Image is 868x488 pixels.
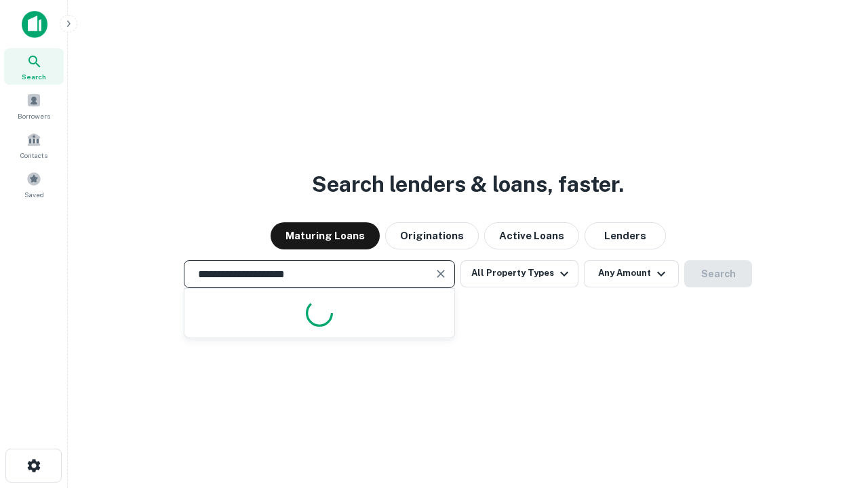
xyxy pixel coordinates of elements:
[24,189,44,200] span: Saved
[800,380,868,445] iframe: Chat Widget
[431,264,450,283] button: Clear
[484,222,579,249] button: Active Loans
[585,222,666,249] button: Lenders
[20,150,47,161] span: Contacts
[4,127,64,163] a: Contacts
[312,168,624,201] h3: Search lenders & loans, faster.
[18,110,50,121] span: Borrowers
[584,260,679,287] button: Any Amount
[22,71,46,82] span: Search
[4,166,64,203] a: Saved
[22,11,47,38] img: capitalize-icon.png
[271,222,380,249] button: Maturing Loans
[4,48,64,85] a: Search
[4,87,64,124] a: Borrowers
[460,260,578,287] button: All Property Types
[385,222,479,249] button: Originations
